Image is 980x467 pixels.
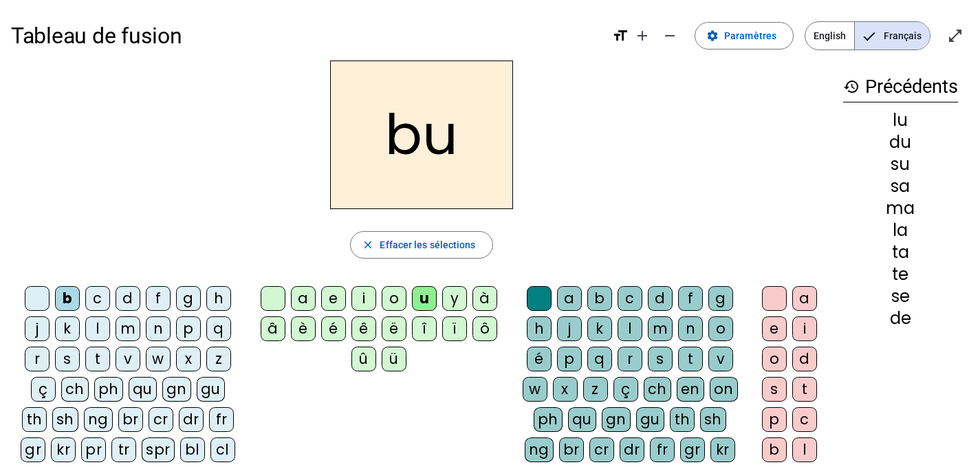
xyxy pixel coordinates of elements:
button: Paramètres [695,22,794,50]
div: p [557,347,582,371]
div: t [792,377,817,402]
div: c [618,286,642,311]
div: ç [31,377,56,402]
div: a [792,286,817,311]
div: o [708,316,733,341]
div: c [792,407,817,432]
h3: Précédents [843,72,958,102]
div: ü [382,347,406,371]
div: ï [442,316,467,341]
div: q [206,316,231,341]
div: g [708,286,733,311]
div: th [22,407,47,432]
div: du [843,134,958,151]
h2: bu [330,61,513,209]
div: o [382,286,406,311]
div: br [118,407,143,432]
div: w [523,377,547,402]
mat-icon: open_in_full [947,28,963,44]
h1: Tableau de fusion [11,14,601,58]
div: a [557,286,582,311]
div: m [116,316,140,341]
div: kr [51,437,76,462]
mat-icon: remove [662,28,678,44]
div: b [55,286,80,311]
div: se [843,288,958,305]
div: bl [180,437,205,462]
div: n [146,316,171,341]
mat-icon: settings [706,30,719,42]
div: w [146,347,171,371]
span: Effacer les sélections [380,237,475,253]
div: v [708,347,733,371]
div: r [25,347,50,371]
span: Français [855,22,930,50]
div: b [587,286,612,311]
div: th [670,407,695,432]
div: qu [129,377,157,402]
div: é [527,347,552,371]
div: m [648,316,673,341]
div: i [351,286,376,311]
div: en [677,377,704,402]
div: f [146,286,171,311]
div: l [618,316,642,341]
div: ph [534,407,563,432]
div: la [843,222,958,239]
div: j [25,316,50,341]
div: ng [84,407,113,432]
span: Paramètres [724,28,776,44]
div: v [116,347,140,371]
div: y [442,286,467,311]
div: dr [179,407,204,432]
div: gn [602,407,631,432]
mat-button-toggle-group: Language selection [805,21,930,50]
div: p [176,316,201,341]
div: gr [21,437,45,462]
div: ô [472,316,497,341]
div: sh [700,407,726,432]
div: p [762,407,787,432]
div: pr [81,437,106,462]
div: ç [613,377,638,402]
div: h [527,316,552,341]
div: â [261,316,285,341]
div: g [176,286,201,311]
div: d [648,286,673,311]
div: gu [636,407,664,432]
div: c [85,286,110,311]
div: ë [382,316,406,341]
div: z [206,347,231,371]
div: gr [680,437,705,462]
div: cl [210,437,235,462]
div: ph [94,377,123,402]
div: su [843,156,958,173]
div: d [792,347,817,371]
div: t [678,347,703,371]
div: gn [162,377,191,402]
mat-icon: close [362,239,374,251]
div: o [762,347,787,371]
div: h [206,286,231,311]
button: Augmenter la taille de la police [629,22,656,50]
div: j [557,316,582,341]
div: q [587,347,612,371]
mat-icon: add [634,28,651,44]
div: e [762,316,787,341]
div: te [843,266,958,283]
div: sh [52,407,78,432]
div: x [176,347,201,371]
div: û [351,347,376,371]
div: e [321,286,346,311]
div: f [678,286,703,311]
div: de [843,310,958,327]
div: è [291,316,316,341]
button: Effacer les sélections [350,231,492,259]
button: Diminuer la taille de la police [656,22,684,50]
div: dr [620,437,644,462]
div: ch [644,377,671,402]
div: ta [843,244,958,261]
div: s [762,377,787,402]
div: s [55,347,80,371]
div: x [553,377,578,402]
